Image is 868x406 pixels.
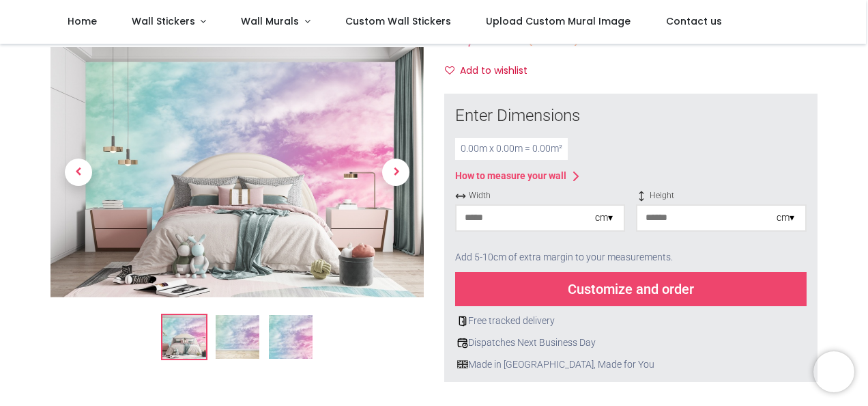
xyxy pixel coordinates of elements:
img: Pink Blue Sky & Clouds Wall Mural Wallpaper [162,316,206,360]
span: Next [382,159,409,186]
span: Width [455,190,625,202]
div: Dispatches Next Business Day [455,336,807,350]
span: £ [502,33,521,47]
div: cm ▾ [777,211,794,225]
span: /m² [467,29,495,49]
span: Previous [65,159,92,186]
span: Upload Custom Mural Image [486,14,631,28]
span: Wall Murals [241,14,299,28]
a: Next [368,85,424,260]
img: WS-45704-02 [216,316,259,360]
i: Add to wishlist [445,66,454,75]
div: Enter Dimensions [455,105,807,128]
span: Height [636,190,806,202]
span: Custom Wall Stickers [345,14,451,28]
span: Home [68,14,97,28]
div: How to measure your wall [455,170,566,183]
div: Made in [GEOGRAPHIC_DATA], Made for You [455,358,807,372]
div: cm ▾ [595,211,613,225]
span: Contact us [666,14,722,28]
img: Pink Blue Sky & Clouds Wall Mural Wallpaper [50,47,424,297]
img: uk [457,359,468,370]
div: Add 5-10cm of extra margin to your measurements. [455,243,807,273]
button: Add to wishlistAdd to wishlist [444,59,539,83]
span: 18 [454,29,467,49]
div: 0.00 m x 0.00 m = 0.00 m² [455,138,568,160]
div: Free tracked delivery [455,314,807,328]
iframe: Brevo live chat [813,351,854,392]
a: Previous [50,85,106,260]
span: 36 [508,33,521,47]
div: Customize and order [455,272,807,306]
img: WS-45704-03 [269,316,313,360]
span: Wall Stickers [132,14,195,28]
